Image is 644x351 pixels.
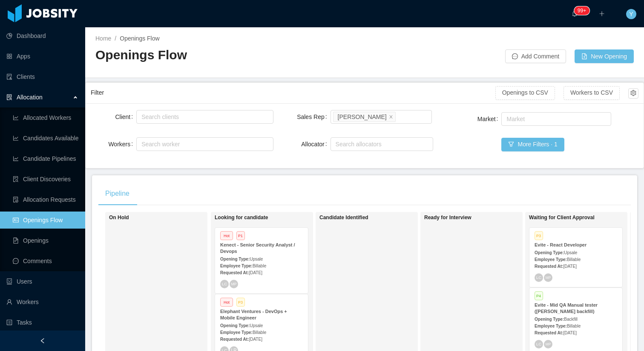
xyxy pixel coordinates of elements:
[535,242,586,247] strong: Evite - React Developer
[535,317,564,322] strong: Opening Type:
[504,114,509,124] input: Market
[108,141,136,148] label: Workers
[574,6,589,15] sup: 394
[6,273,78,290] a: icon: robotUsers
[564,317,578,322] span: Backfill
[546,276,551,279] span: MP
[250,257,263,261] span: Upsale
[220,242,295,254] strong: Kenect - Senior Security Analyst / Devops
[536,275,542,280] span: LC
[563,331,576,335] span: [DATE]
[6,94,12,100] i: icon: solution
[389,114,393,119] i: icon: close
[120,35,159,42] span: Openings Flow
[91,85,495,101] div: Filter
[13,130,78,147] a: icon: line-chartCandidates Available
[536,342,542,346] span: LC
[535,324,567,328] strong: Employee Type:
[6,293,78,310] a: icon: userWorkers
[336,140,424,148] div: Search allocators
[6,314,78,331] a: icon: profileTasks
[220,330,253,335] strong: Employee Type:
[13,191,78,208] a: icon: file-doneAllocation Requests
[215,215,334,221] h1: Looking for candidate
[13,150,78,167] a: icon: line-chartCandidate Pipelines
[629,9,633,19] span: Y
[253,264,266,268] span: Billable
[13,232,78,249] a: icon: file-textOpenings
[567,324,581,328] span: Billable
[546,342,551,346] span: MP
[535,264,563,269] strong: Requested At:
[115,35,116,42] span: /
[250,323,263,328] span: Upsale
[220,257,250,261] strong: Opening Type:
[95,46,365,64] h2: Openings Flow
[220,323,250,328] strong: Opening Type:
[535,291,543,300] span: P4
[301,141,330,148] label: Allocator
[220,337,249,342] strong: Requested At:
[477,116,502,122] label: Market
[628,88,638,99] button: icon: setting
[6,27,78,44] a: icon: pie-chartDashboard
[139,112,144,122] input: Client
[535,231,543,240] span: P3
[13,252,78,270] a: icon: messageComments
[599,11,605,17] i: icon: plus
[220,309,287,320] strong: Elephant Ventures - DevOps + Mobile Engineer
[6,68,78,85] a: icon: auditClients
[572,11,578,17] i: icon: bell
[220,270,249,275] strong: Requested At:
[13,109,78,126] a: icon: line-chartAllocated Workers
[220,264,253,268] strong: Employee Type:
[297,113,330,120] label: Sales Rep
[338,112,387,122] div: [PERSON_NAME]
[249,337,262,342] span: [DATE]
[13,171,78,188] a: icon: file-searchClient Discoveries
[249,270,262,275] span: [DATE]
[563,264,576,269] span: [DATE]
[115,113,136,120] label: Client
[253,330,266,335] span: Billable
[6,48,78,65] a: icon: appstoreApps
[397,112,402,122] input: Sales Rep
[98,182,136,206] div: Pipeline
[236,298,245,307] span: P3
[424,215,543,221] h1: Ready for Interview
[220,231,233,240] span: Hot
[222,281,227,286] span: LC
[141,113,264,121] div: Search clients
[506,115,602,123] div: Market
[141,140,260,148] div: Search worker
[495,86,555,100] button: Openings to CSV
[501,138,564,151] button: icon: filterMore Filters · 1
[231,282,236,286] span: MP
[575,49,634,63] button: icon: file-addNew Opening
[505,49,566,63] button: icon: messageAdd Comment
[535,250,564,255] strong: Opening Type:
[319,215,439,221] h1: Candidate Identified
[17,94,43,101] span: Allocation
[333,112,396,122] li: Laura Cardona
[109,215,228,221] h1: On Hold
[13,212,78,229] a: icon: idcardOpenings Flow
[333,139,338,149] input: Allocator
[535,331,563,335] strong: Requested At:
[139,139,144,149] input: Workers
[563,86,620,100] button: Workers to CSV
[564,250,577,255] span: Upsale
[220,298,233,307] span: Hot
[236,231,245,240] span: P1
[535,302,598,314] strong: Evite - Mid QA Manual tester ([PERSON_NAME] backfill)
[95,35,111,42] a: Home
[567,257,581,262] span: Billable
[535,257,567,262] strong: Employee Type:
